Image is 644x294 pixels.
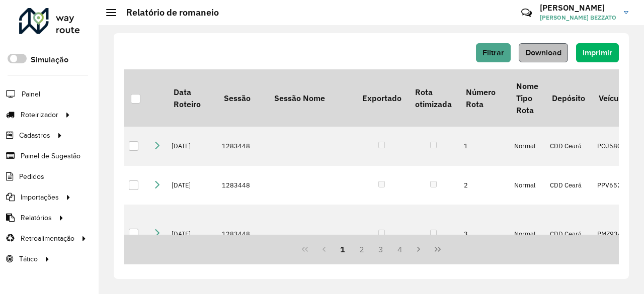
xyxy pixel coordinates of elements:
td: [DATE] [167,166,217,205]
button: 1 [334,240,353,259]
td: CDD Ceará [545,205,592,263]
th: Exportado [355,69,408,127]
th: Rota otimizada [408,69,458,127]
td: POJ5809 [592,127,633,166]
span: Tático [19,254,38,264]
td: 2 [459,166,509,205]
td: [DATE] [167,205,217,263]
button: Imprimir [576,43,619,62]
th: Veículo [592,69,633,127]
span: Painel [22,89,40,100]
td: PPV6521 [592,166,633,205]
th: Número Rota [459,69,509,127]
button: Filtrar [476,43,511,62]
td: Normal [509,127,545,166]
button: Download [519,43,568,62]
label: Simulação [31,54,68,66]
span: Painel de Sugestão [21,151,80,161]
th: Sessão [217,69,267,127]
h2: Relatório de romaneio [116,7,219,18]
td: Normal [509,166,545,205]
button: 3 [371,240,390,259]
td: CDD Ceará [545,127,592,166]
td: [DATE] [167,127,217,166]
th: Sessão Nome [267,69,355,127]
th: Data Roteiro [167,69,217,127]
td: PMZ9346 [592,205,633,263]
span: Imprimir [583,48,612,57]
span: Importações [21,192,59,203]
td: 1283448 [217,127,267,166]
button: Last Page [428,240,447,259]
td: CDD Ceará [545,166,592,205]
td: 1 [459,127,509,166]
td: 3 [459,205,509,263]
td: 1283448 [217,205,267,263]
button: 2 [352,240,371,259]
span: Retroalimentação [21,233,74,244]
th: Depósito [545,69,592,127]
span: Roteirizador [21,110,58,120]
span: Download [525,48,561,57]
th: Nome Tipo Rota [509,69,545,127]
a: Contato Rápido [516,2,537,24]
span: Relatórios [21,213,52,223]
td: Normal [509,205,545,263]
span: Filtrar [482,48,504,57]
button: 4 [390,240,410,259]
h3: [PERSON_NAME] [540,3,616,13]
span: [PERSON_NAME] BEZZATO [540,13,616,22]
span: Pedidos [19,171,44,182]
td: 1283448 [217,166,267,205]
button: Next Page [409,240,428,259]
span: Cadastros [19,130,50,141]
